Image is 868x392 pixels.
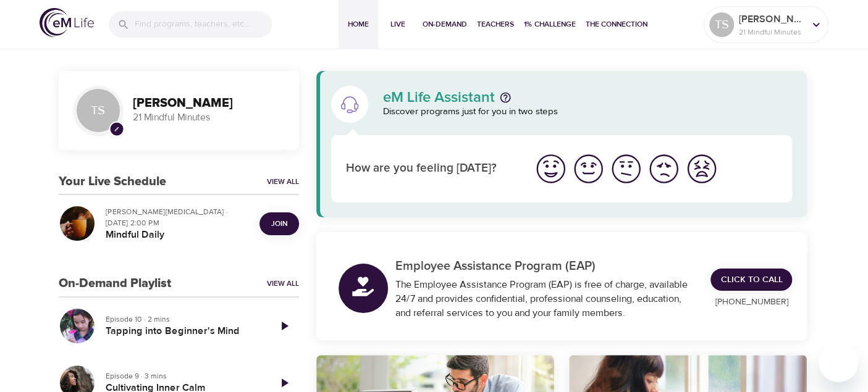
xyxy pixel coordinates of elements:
[271,217,287,230] span: Join
[106,314,259,325] p: Episode 10 · 2 mins
[133,96,284,111] h3: [PERSON_NAME]
[40,8,94,37] img: logo
[346,160,517,178] p: How are you feeling [DATE]?
[739,12,804,27] p: [PERSON_NAME]
[74,86,123,135] div: TS
[106,228,250,241] h5: Mindful Daily
[683,150,720,188] button: I'm feeling worst
[340,94,360,114] img: eM Life Assistant
[383,90,495,105] p: eM Life Assistant
[106,325,259,338] h5: Tapping into Beginner's Mind
[106,206,250,228] p: [PERSON_NAME][MEDICAL_DATA] · [DATE] 2:00 PM
[609,152,643,186] img: ok
[395,278,696,320] div: The Employee Assistance Program (EAP) is free of charge, available 24/7 and provides confidential...
[710,296,792,309] p: [PHONE_NUMBER]
[267,177,299,187] a: View All
[819,343,858,382] iframe: Button to launch messaging window
[532,150,570,188] button: I'm feeling great
[259,212,299,235] button: Join
[477,18,514,31] span: Teachers
[267,278,299,289] a: View All
[59,175,166,189] h3: Your Live Schedule
[645,150,683,188] button: I'm feeling bad
[423,18,467,31] span: On-Demand
[739,27,804,38] p: 21 Mindful Minutes
[607,150,645,188] button: I'm feeling ok
[395,257,696,275] p: Employee Assistance Program (EAP)
[685,152,718,186] img: worst
[106,370,259,382] p: Episode 9 · 3 mins
[647,152,681,186] img: bad
[710,269,792,291] a: Click to Call
[709,12,734,37] div: TS
[383,18,413,31] span: Live
[135,11,272,38] input: Find programs, teachers, etc...
[343,18,373,31] span: Home
[59,307,96,344] button: Tapping into Beginner's Mind
[720,272,782,288] span: Click to Call
[383,105,793,119] p: Discover programs just for you in two steps
[586,18,647,31] span: The Connection
[269,311,299,341] a: Play Episode
[524,18,576,31] span: 1% Challenge
[59,277,171,291] h3: On-Demand Playlist
[534,152,568,186] img: great
[133,111,284,125] p: 21 Mindful Minutes
[570,150,607,188] button: I'm feeling good
[571,152,605,186] img: good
